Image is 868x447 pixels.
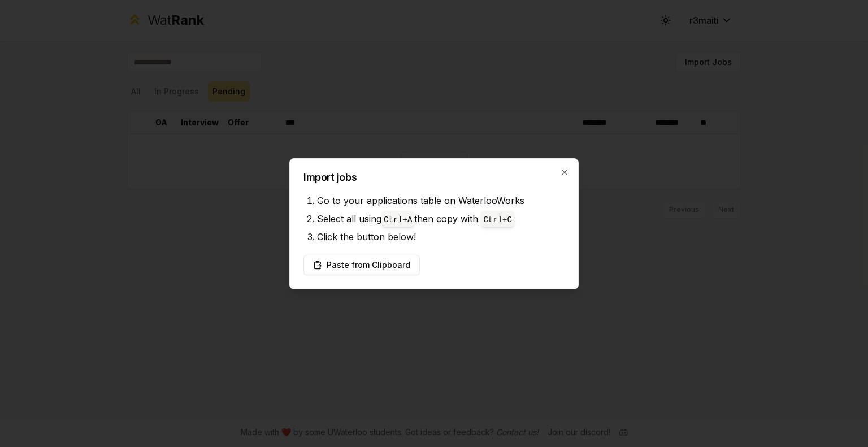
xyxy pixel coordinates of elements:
[303,255,420,275] button: Paste from Clipboard
[317,228,565,246] li: Click the button below!
[303,172,565,183] h2: Import jobs
[317,210,565,228] li: Select all using then copy with
[317,192,565,210] li: Go to your applications table on
[458,195,524,206] a: WaterlooWorks
[483,215,511,224] code: Ctrl+ C
[384,215,412,224] code: Ctrl+ A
